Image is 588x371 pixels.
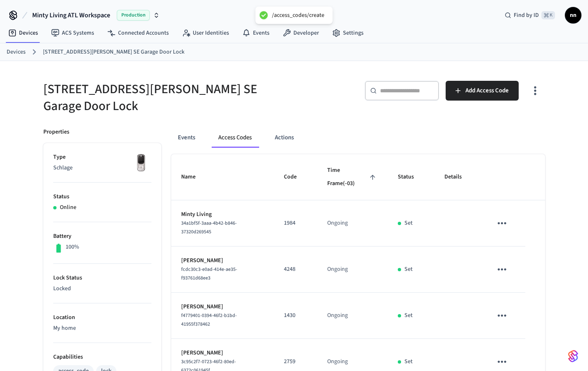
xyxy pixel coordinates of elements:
[465,85,509,96] span: Add Access Code
[181,256,264,265] p: [PERSON_NAME]
[404,219,413,228] p: Set
[565,7,581,23] button: nn
[272,12,324,19] div: /access_codes/create
[43,48,184,56] a: [STREET_ADDRESS][PERSON_NAME] SE Garage Door Lock
[404,265,413,274] p: Set
[181,349,264,357] p: [PERSON_NAME]
[446,81,519,101] button: Add Access Code
[317,247,388,293] td: Ongoing
[568,350,578,363] img: SeamLogoGradient.69752ec5.svg
[181,220,237,235] span: 34a1bf5f-3aaa-4b42-b846-37320d269545
[66,243,79,251] p: 100%
[45,26,101,40] a: ACS Systems
[32,10,110,20] span: Minty Living ATL Workspace
[171,128,202,148] button: Events
[53,353,151,362] p: Capabilities
[53,274,151,282] p: Lock Status
[53,284,151,293] p: Locked
[268,128,300,148] button: Actions
[398,171,425,183] span: Status
[284,311,307,320] p: 1430
[404,311,413,320] p: Set
[53,193,151,201] p: Status
[317,200,388,247] td: Ongoing
[404,357,413,366] p: Set
[43,128,69,136] p: Properties
[326,26,370,40] a: Settings
[444,171,472,183] span: Details
[7,48,26,56] a: Devices
[53,232,151,241] p: Battery
[514,11,539,19] span: Find by ID
[171,128,545,148] div: ant example
[101,26,175,40] a: Connected Accounts
[284,265,307,274] p: 4248
[284,357,307,366] p: 2759
[53,313,151,322] p: Location
[212,128,258,148] button: Access Codes
[181,210,264,219] p: Minty Living
[53,324,151,333] p: My home
[276,26,326,40] a: Developer
[541,11,555,19] span: ⌘ K
[181,171,206,183] span: Name
[181,266,237,282] span: fcdc30c3-e0ad-414e-ae35-f93761d68ee3
[175,26,236,40] a: User Identities
[284,171,307,183] span: Code
[60,203,76,212] p: Online
[2,26,45,40] a: Devices
[53,164,151,172] p: Schlage
[43,81,289,115] h5: [STREET_ADDRESS][PERSON_NAME] SE Garage Door Lock
[117,10,150,21] span: Production
[498,8,562,23] div: Find by ID⌘ K
[566,8,581,23] span: nn
[181,303,264,311] p: [PERSON_NAME]
[317,293,388,339] td: Ongoing
[53,153,151,162] p: Type
[181,312,237,328] span: f4779401-0394-46f2-b1bd-41955f378462
[236,26,276,40] a: Events
[327,164,378,190] span: Time Frame(-03)
[284,219,307,228] p: 1984
[131,153,151,174] img: Yale Assure Touchscreen Wifi Smart Lock, Satin Nickel, Front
